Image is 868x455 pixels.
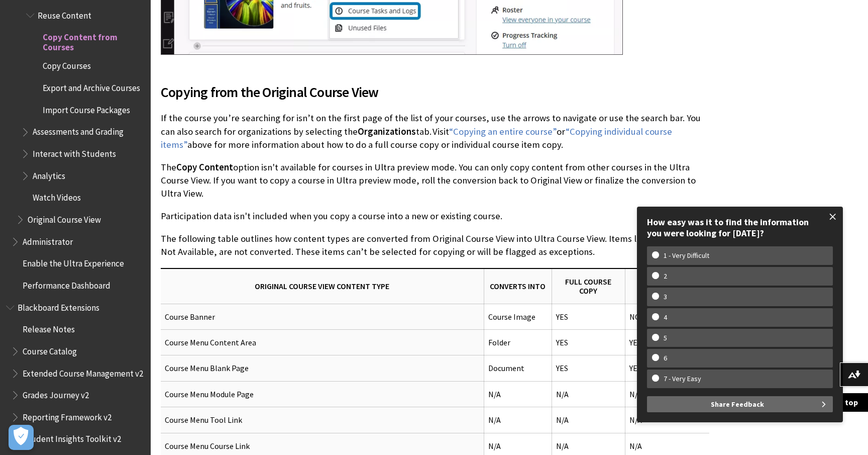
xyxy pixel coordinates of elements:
[647,217,833,238] div: How easy was it to find the information you were looking for [DATE]?
[484,381,552,407] td: N/A
[161,329,484,355] th: Course Menu Content Area
[652,251,721,260] w-span: 1 - Very Difficult
[625,355,709,381] td: YES
[652,354,679,362] w-span: 6
[23,387,89,400] span: Grades Journey v2
[23,255,124,269] span: Enable the Ultra Experience
[43,29,144,52] span: Copy Content from Courses
[23,321,75,334] span: Release Notes
[484,355,552,381] td: Document
[161,407,484,433] th: Course Menu Tool Link
[484,304,552,329] td: Course Image
[161,381,484,407] th: Course Menu Module Page
[161,161,709,201] p: The option isn't available for courses in Ultra preview mode. You can only copy content from othe...
[33,145,116,159] span: Interact with Students
[161,112,709,151] p: If the course you’re searching for isn’t on the first page of the list of your courses, use the a...
[552,407,625,433] td: N/A
[484,407,552,433] td: N/A
[33,190,81,203] span: Watch Videos
[652,272,679,281] w-span: 2
[161,126,672,151] a: “Copying individual course items”
[711,396,764,412] span: Share Feedback
[38,7,91,21] span: Reuse Content
[552,381,625,407] td: N/A
[652,293,679,301] w-span: 3
[161,304,484,329] th: Course Banner
[23,233,73,247] span: Administrator
[43,102,130,115] span: Import Course Packages
[625,407,709,433] td: N/A
[552,304,625,329] td: YES
[161,232,709,258] p: The following table outlines how content types are converted from Original Course View into Ultra...
[484,268,552,304] th: CONVERTS INTO
[552,268,625,304] th: FULL COURSE COPY
[23,431,121,444] span: Student Insights Toolkit v2
[161,81,709,103] span: Copying from the Original Course View
[23,409,112,422] span: Reporting Framework v2
[625,304,709,329] td: NO
[652,375,713,383] w-span: 7 - Very Easy
[33,167,65,181] span: Analytics
[625,329,709,355] td: YES
[23,365,143,379] span: Extended Course Management v2
[652,334,679,342] w-span: 5
[161,355,484,381] th: Course Menu Blank Page
[625,381,709,407] td: N/A
[9,425,34,450] button: Open Preferences
[23,343,77,356] span: Course Catalog
[18,299,99,313] span: Blackboard Extensions
[552,355,625,381] td: YES
[161,268,484,304] th: ORIGINAL COURSE VIEW CONTENT TYPE
[484,329,552,355] td: Folder
[161,210,709,223] p: Participation data isn't included when you copy a course into a new or existing course.
[43,79,140,93] span: Export and Archive Courses
[552,329,625,355] td: YES
[28,211,101,225] span: Original Course View
[647,396,833,412] button: Share Feedback
[449,126,557,138] a: “Copying an entire course”
[23,277,111,291] span: Performance Dashboard
[652,313,679,322] w-span: 4
[358,126,416,137] span: Organizations
[176,161,233,173] span: Copy Content
[625,268,709,304] th: INDIVIDUAL ITEM COPY
[43,58,91,71] span: Copy Courses
[33,124,124,137] span: Assessments and Grading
